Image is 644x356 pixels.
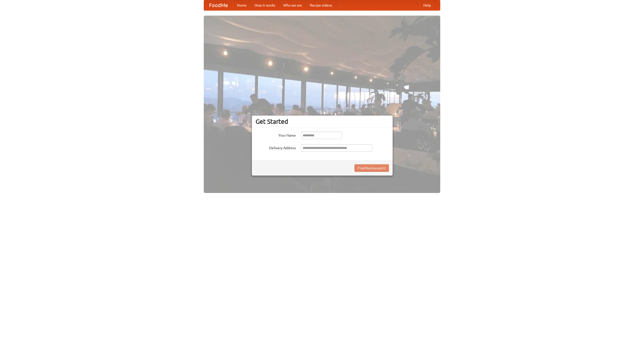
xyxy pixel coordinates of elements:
a: Who we are [279,0,306,10]
h3: Get Started [256,118,389,125]
label: Your Name [256,132,296,138]
button: Find Restaurants! [354,164,389,172]
a: Home [233,0,251,10]
a: FoodMe [204,0,233,10]
a: How it works [251,0,279,10]
label: Delivery Address [256,144,296,150]
a: Help [419,0,435,10]
a: Recipe videos [306,0,336,10]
